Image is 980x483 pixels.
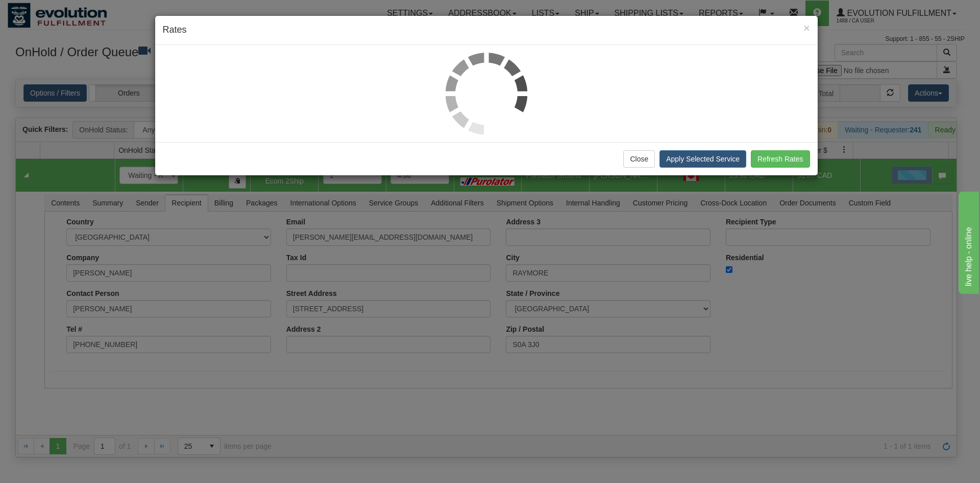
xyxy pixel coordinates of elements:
button: Close [803,22,810,33]
iframe: chat widget [957,189,979,293]
span: × [803,22,810,34]
button: Refresh Rates [751,150,810,168]
div: live help - online [8,6,94,18]
button: Close [623,150,655,168]
img: loader.gif [446,53,527,134]
button: Apply Selected Service [659,150,746,168]
h4: Rates [163,24,810,37]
